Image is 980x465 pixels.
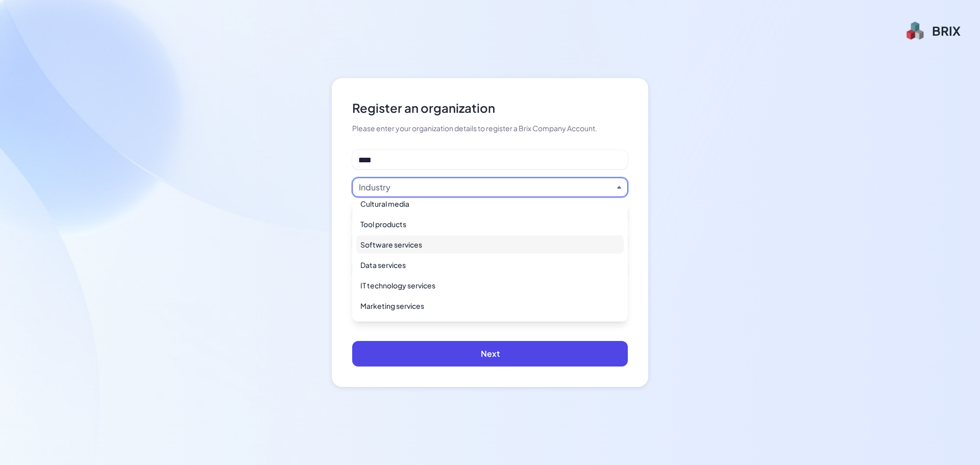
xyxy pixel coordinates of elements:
button: Next [352,341,628,366]
div: Please enter your organization details to register a Brix Company Account. [352,123,628,134]
div: Artificial intelligence services [356,317,624,335]
span: Next [481,348,500,359]
div: Cultural media [356,194,624,213]
div: Software services [356,235,624,254]
div: Tool products [356,215,624,233]
div: Industry [359,181,390,193]
div: Register an organization [352,99,628,117]
div: BRIX [932,22,961,39]
div: IT technology services [356,276,624,295]
button: Industry [359,181,613,193]
div: Data services [356,256,624,274]
div: Marketing services [356,297,624,315]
